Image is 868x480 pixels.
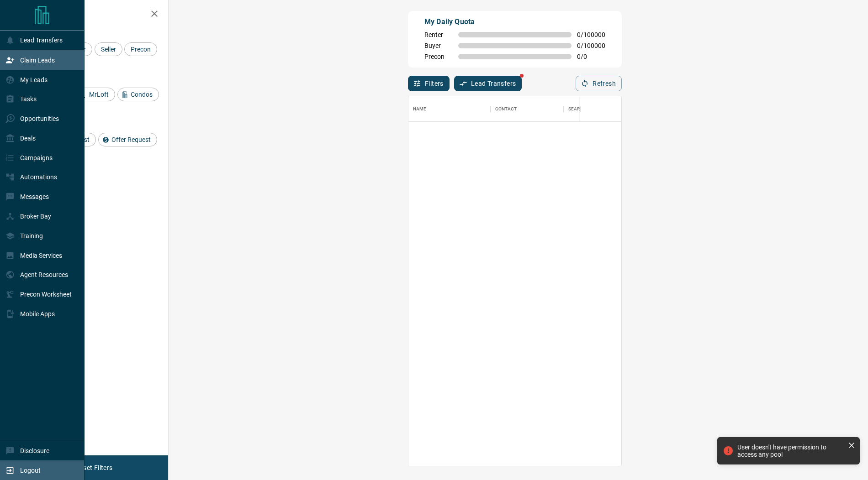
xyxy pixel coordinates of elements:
span: Precon [127,46,154,53]
div: MrLoft [76,88,115,101]
div: Name [413,96,427,122]
div: Contact [491,96,564,122]
span: Seller [98,46,119,53]
div: Condos [117,88,159,101]
h2: Filters [29,9,159,20]
span: Condos [127,91,156,98]
div: User doesn't have permission to access any pool [737,443,844,458]
div: Contact [495,96,517,122]
p: My Daily Quota [424,16,605,27]
span: Precon [424,53,453,60]
div: Seller [95,42,122,56]
span: MrLoft [86,91,112,98]
span: Offer Request [108,136,154,143]
span: 0 / 0 [577,53,605,60]
span: 0 / 100000 [577,42,605,49]
button: Reset Filters [69,460,118,475]
span: 0 / 100000 [577,31,605,38]
div: Offer Request [98,133,157,146]
button: Refresh [576,76,622,91]
button: Filters [408,76,450,91]
button: Lead Transfers [454,76,522,91]
span: Renter [424,31,453,38]
span: Buyer [424,42,453,49]
div: Name [408,96,491,122]
div: Precon [124,42,157,56]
